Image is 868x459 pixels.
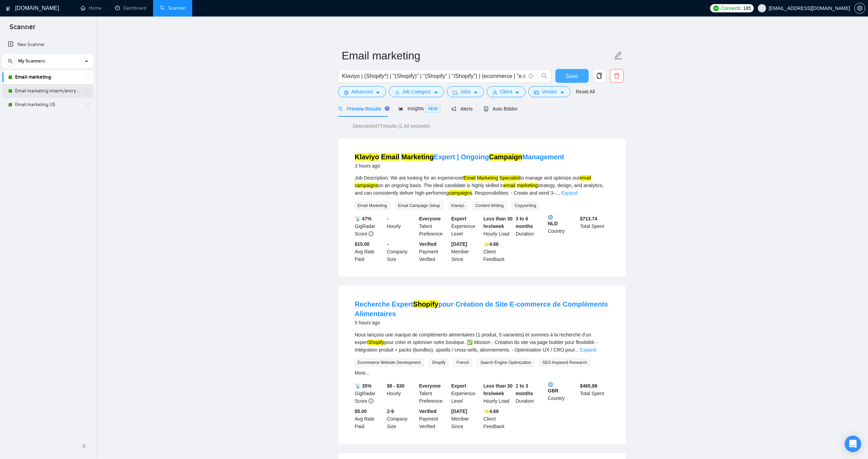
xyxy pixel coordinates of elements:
b: ⭐️ 4.66 [484,241,499,247]
b: Verified [419,241,437,247]
b: [DATE] [451,241,467,247]
span: caret-down [515,90,520,95]
mark: Shopify [368,340,384,345]
div: Job Description: We are looking for an experienced to manage and optimize our on an ongoing basis... [355,174,610,197]
a: homeHome [81,5,101,11]
a: New Scanner [8,38,88,51]
a: Expand [561,190,577,196]
b: Everyone [419,216,441,221]
b: Less than 30 hrs/week [484,216,513,229]
b: 📡 35% [355,383,372,389]
span: French [454,359,472,366]
span: Content Writing [473,202,506,209]
span: Auto Bidder [484,106,518,112]
mark: Specialist [499,175,520,181]
div: Experience Level [450,382,482,405]
img: 🌐 [548,382,553,387]
a: Email marketing US [15,98,80,112]
div: Payment Verified [418,408,450,430]
mark: marketing [517,183,538,188]
button: search [537,69,551,83]
div: Talent Preference [418,215,450,238]
div: Member Since [450,408,482,430]
span: ... [556,190,560,196]
button: userClientcaret-down [487,86,526,97]
mark: Email [381,153,399,161]
div: Company Size [385,408,418,430]
span: ... [575,347,579,353]
div: Tooltip anchor [384,105,390,112]
mark: Shopify [413,300,438,308]
span: Client [500,88,512,95]
span: Detected 4477 results (1.40 seconds) [348,122,435,130]
span: Klaviyo [448,202,467,209]
mark: campaigns [449,190,472,196]
mark: Marketing [477,175,498,181]
span: setting [344,90,349,95]
span: info-circle [369,399,373,403]
span: robot [484,106,488,111]
span: Scanner [4,22,41,36]
span: edit [614,51,623,60]
button: settingAdvancedcaret-down [338,86,386,97]
span: user [493,90,497,95]
span: notification [451,106,456,111]
span: Advanced [351,88,373,95]
b: 2-9 [387,409,394,414]
button: Save [555,69,589,83]
mark: Campaign [489,153,522,161]
mark: Klaviyo [355,153,379,161]
div: Hourly [385,382,418,405]
mark: Marketing [401,153,433,161]
button: barsJob Categorycaret-down [389,86,444,97]
div: Client Feedback [482,240,514,263]
b: [DATE] [451,409,467,414]
span: Copywriting [512,202,539,209]
span: search [538,73,551,79]
b: ⭐️ 4.68 [484,409,499,414]
div: Company Size [385,240,418,263]
span: caret-down [433,90,438,95]
b: $15.00 [355,241,370,247]
div: Hourly Load [482,215,514,238]
div: Payment Verified [418,240,450,263]
span: SEO Keyword Research [540,359,590,366]
mark: campaigns [355,183,378,188]
div: Duration [514,215,546,238]
img: 🌐 [548,215,553,220]
button: setting [854,3,865,14]
b: $5.00 [355,409,367,414]
span: Email Campaign Setup [395,202,443,209]
span: info-circle [369,231,373,236]
a: More... [355,370,370,376]
a: Email marketing interm/entry level [15,84,80,98]
div: Total Spent [579,382,611,405]
a: searchScanner [160,5,185,11]
input: Scanner name... [342,47,612,64]
span: Ecommerce Website Development [355,359,424,366]
span: holder [84,88,90,94]
b: Less than 30 hrs/week [484,383,513,396]
a: Klaviyo Email MarketingExpert | OngoingCampaignManagement [355,153,564,161]
div: Open Intercom Messenger [845,436,861,452]
div: Country [546,215,579,238]
button: search [5,56,16,67]
div: 5 hours ago [355,319,610,327]
span: Connects: [721,4,742,12]
b: $ 713.74 [580,216,598,221]
b: 1 to 3 months [516,383,533,396]
div: Avg Rate Paid [354,408,386,430]
div: Duration [514,382,546,405]
b: Verified [419,409,437,414]
b: $8 - $30 [387,383,404,389]
li: My Scanners [2,54,93,112]
b: $ 465.88 [580,383,598,389]
span: Job Category [402,88,431,95]
b: - [387,216,389,221]
span: Alerts [451,106,473,112]
span: holder [84,74,90,80]
span: Search Engine Optimization [477,359,534,366]
span: setting [855,5,865,11]
b: Everyone [419,383,441,389]
a: Email marketing [15,70,80,84]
